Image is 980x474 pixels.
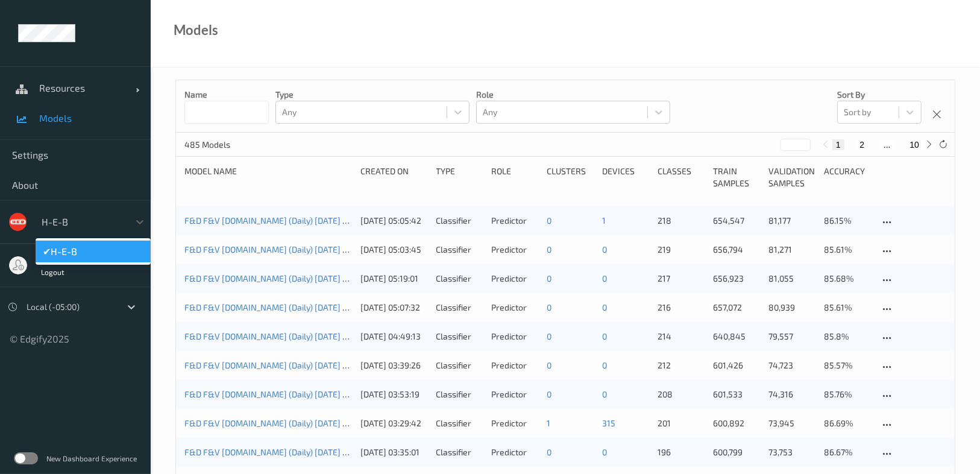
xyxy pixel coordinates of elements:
[713,244,760,256] p: 656,794
[547,273,551,283] a: 0
[360,417,427,429] div: [DATE] 03:29:42
[360,273,427,285] div: [DATE] 05:19:01
[768,359,815,371] p: 74,723
[602,165,649,189] div: devices
[491,446,538,458] div: Predictor
[658,273,705,285] p: 217
[658,215,705,227] p: 218
[360,359,427,371] div: [DATE] 03:39:26
[184,302,452,312] a: F&D F&V [DOMAIN_NAME] (Daily) [DATE] 16:30 [DATE] 16:30 Auto Save
[491,165,538,189] div: Role
[360,330,427,343] div: [DATE] 04:49:13
[436,330,483,343] div: Classifier
[547,215,551,226] a: 0
[436,302,483,314] div: Classifier
[174,24,218,36] div: Models
[824,244,871,256] p: 85.61%
[768,244,815,256] p: 81,271
[184,418,452,428] a: F&D F&V [DOMAIN_NAME] (Daily) [DATE] 16:30 [DATE] 16:30 Auto Save
[184,244,452,254] a: F&D F&V [DOMAIN_NAME] (Daily) [DATE] 16:30 [DATE] 16:30 Auto Save
[837,89,922,101] p: Sort by
[547,447,551,457] a: 0
[824,359,871,371] p: 85.57%
[602,447,607,457] a: 0
[436,165,483,189] div: Type
[491,359,538,371] div: Predictor
[824,330,871,343] p: 85.8%
[602,418,615,428] a: 315
[547,302,551,312] a: 0
[184,389,452,399] a: F&D F&V [DOMAIN_NAME] (Daily) [DATE] 16:30 [DATE] 16:30 Auto Save
[602,215,606,226] a: 1
[491,417,538,429] div: Predictor
[275,89,470,101] p: Type
[832,139,844,150] button: 1
[602,273,607,283] a: 0
[658,388,705,400] p: 208
[491,388,538,400] div: Predictor
[436,273,483,285] div: Classifier
[768,302,815,314] p: 80,939
[713,273,760,285] p: 656,923
[436,388,483,400] div: Classifier
[768,417,815,429] p: 73,945
[658,359,705,371] p: 212
[856,139,868,150] button: 2
[713,302,760,314] p: 657,072
[184,215,452,226] a: F&D F&V [DOMAIN_NAME] (Daily) [DATE] 16:30 [DATE] 16:30 Auto Save
[602,302,607,312] a: 0
[658,244,705,256] p: 219
[658,302,705,314] p: 216
[602,360,607,370] a: 0
[184,447,452,457] a: F&D F&V [DOMAIN_NAME] (Daily) [DATE] 16:30 [DATE] 16:30 Auto Save
[824,302,871,314] p: 85.61%
[768,388,815,400] p: 74,316
[436,215,483,227] div: Classifier
[547,244,551,254] a: 0
[824,165,871,189] div: Accuracy
[360,302,427,314] div: [DATE] 05:07:32
[880,139,894,150] button: ...
[602,331,607,341] a: 0
[184,165,352,189] div: Model Name
[658,330,705,343] p: 214
[491,330,538,343] div: Predictor
[768,165,815,189] div: Validation Samples
[436,359,483,371] div: Classifier
[184,89,269,101] p: Name
[184,139,275,151] p: 485 Models
[491,215,538,227] div: Predictor
[547,389,551,399] a: 0
[768,446,815,458] p: 73,753
[713,359,760,371] p: 601,426
[768,273,815,285] p: 81,055
[360,388,427,400] div: [DATE] 03:53:19
[436,244,483,256] div: Classifier
[768,330,815,343] p: 79,557
[713,215,760,227] p: 654,547
[713,388,760,400] p: 601,533
[713,165,760,189] div: Train Samples
[713,330,760,343] p: 640,845
[824,273,871,285] p: 85.68%
[436,446,483,458] div: Classifier
[360,446,427,458] div: [DATE] 03:35:01
[602,389,607,399] a: 0
[184,273,452,283] a: F&D F&V [DOMAIN_NAME] (Daily) [DATE] 16:30 [DATE] 16:30 Auto Save
[768,215,815,227] p: 81,177
[491,273,538,285] div: Predictor
[906,139,923,150] button: 10
[360,215,427,227] div: [DATE] 05:05:42
[658,446,705,458] p: 196
[547,360,551,370] a: 0
[824,215,871,227] p: 86.15%
[824,417,871,429] p: 86.69%
[547,418,550,428] a: 1
[713,446,760,458] p: 600,799
[491,302,538,314] div: Predictor
[491,244,538,256] div: Predictor
[547,165,594,189] div: clusters
[184,331,452,341] a: F&D F&V [DOMAIN_NAME] (Daily) [DATE] 16:30 [DATE] 16:30 Auto Save
[436,417,483,429] div: Classifier
[184,360,452,370] a: F&D F&V [DOMAIN_NAME] (Daily) [DATE] 16:30 [DATE] 16:30 Auto Save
